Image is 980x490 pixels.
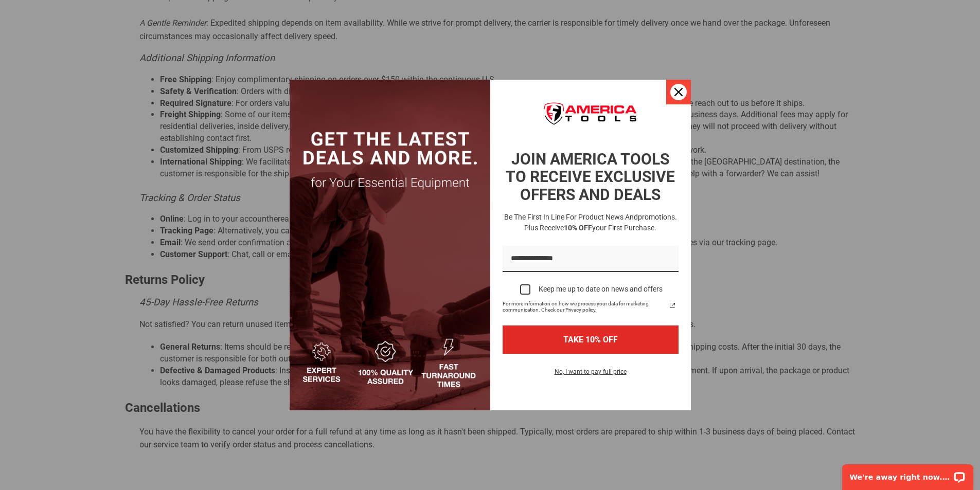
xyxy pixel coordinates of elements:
[503,301,666,313] span: For more information on how we process your data for marketing communication. Check our Privacy p...
[674,88,683,96] svg: close icon
[666,80,691,104] button: Close
[546,366,635,384] button: No, I want to pay full price
[503,325,679,354] button: TAKE 10% OFF
[835,458,980,490] iframe: LiveChat chat widget
[506,150,675,204] strong: JOIN AMERICA TOOLS TO RECEIVE EXCLUSIVE OFFERS AND DEALS
[503,246,679,272] input: Email field
[666,299,679,312] svg: link icon
[539,285,663,294] div: Keep me up to date on news and offers
[564,224,592,232] strong: 10% OFF
[666,299,679,312] a: Read our Privacy Policy
[501,212,681,233] h3: Be the first in line for product news and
